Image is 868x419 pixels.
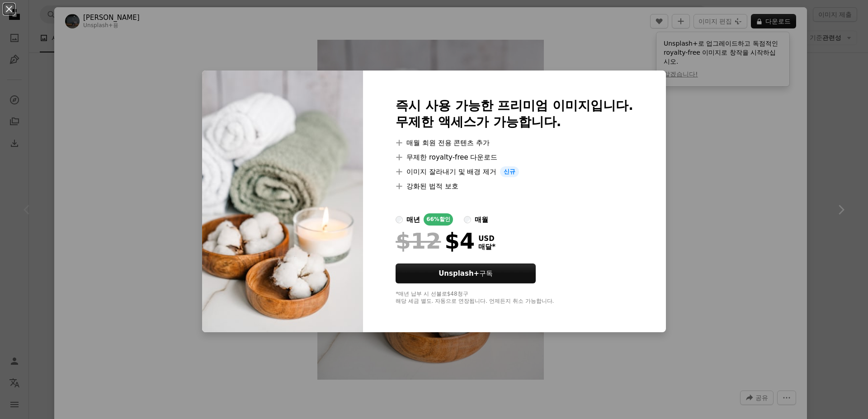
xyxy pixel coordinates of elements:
strong: Unsplash+ [439,269,479,278]
span: $12 [396,229,441,253]
li: 매월 회원 전용 콘텐츠 추가 [396,137,633,148]
div: $4 [396,229,475,253]
span: 신규 [500,166,519,177]
li: 무제한 royalty-free 다운로드 [396,152,633,163]
li: 이미지 잘라내기 및 배경 제거 [396,166,633,177]
div: *매년 납부 시 선불로 $48 청구 해당 세금 별도. 자동으로 연장됩니다. 언제든지 취소 가능합니다. [396,291,633,305]
h2: 즉시 사용 가능한 프리미엄 이미지입니다. 무제한 액세스가 가능합니다. [396,98,633,130]
span: USD [478,235,495,243]
div: 매년 [406,214,420,225]
div: 66% 할인 [424,213,453,226]
img: premium_photo-1679430887921-31e1047e5b55 [202,71,363,332]
div: 매월 [475,214,488,225]
input: 매월 [464,216,471,223]
button: Unsplash+구독 [396,264,536,283]
li: 강화된 법적 보호 [396,181,633,192]
input: 매년66%할인 [396,216,403,223]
